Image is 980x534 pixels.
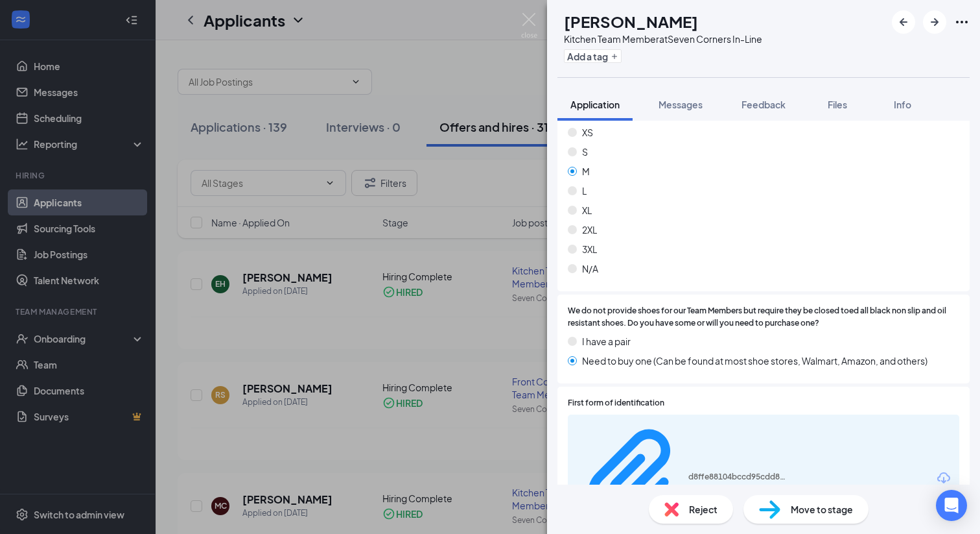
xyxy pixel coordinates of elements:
[582,125,593,140] span: XS
[582,354,927,368] span: Need to buy one (Can be found at most shoe stores, Walmart, Amazon, and others)
[570,99,620,110] span: Application
[892,10,915,34] button: ArrowLeftNew
[582,334,631,348] span: I have a pair
[568,305,959,330] span: We do not provide shoes for our Team Members but require they be closed toed all black non slip a...
[582,145,588,159] span: S
[564,32,762,45] div: Kitchen Team Member at Seven Corners In-Line
[576,420,688,533] svg: Paperclip
[582,223,597,237] span: 2XL
[954,14,970,30] svg: Ellipses
[741,99,786,110] span: Feedback
[927,14,942,30] svg: ArrowRight
[582,203,592,217] span: XL
[894,99,911,110] span: Info
[582,261,598,276] span: N/A
[896,14,911,30] svg: ArrowLeftNew
[936,470,951,486] svg: Download
[611,53,618,60] svg: Plus
[923,10,946,34] button: ArrowRight
[564,10,698,32] h1: [PERSON_NAME]
[791,502,853,516] span: Move to stage
[659,99,703,110] span: Messages
[568,397,664,409] span: First form of identification
[582,164,590,178] span: M
[688,472,786,482] div: d8ffe88104bccd95cdd8270ff1034700.pdf
[828,99,847,110] span: Files
[564,49,622,63] button: PlusAdd a tag
[689,502,717,516] span: Reject
[582,184,587,198] span: L
[582,242,597,256] span: 3XL
[936,490,967,521] div: Open Intercom Messenger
